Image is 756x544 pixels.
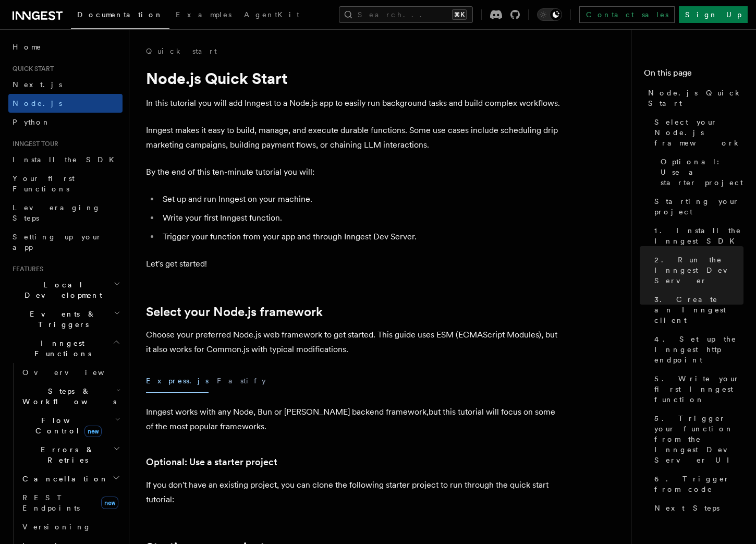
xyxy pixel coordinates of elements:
[654,373,743,405] span: 5. Write your first Inngest function
[8,140,58,148] span: Inngest tour
[18,488,123,517] a: REST Endpointsnew
[8,65,54,73] span: Quick start
[18,469,123,488] button: Cancellation
[650,290,743,330] a: 3. Create an Inngest client
[8,227,123,257] a: Setting up your app
[146,257,563,271] p: Let's get started!
[18,440,123,469] button: Errors & Retries
[537,8,562,21] button: Toggle dark mode
[8,198,123,227] a: Leveraging Steps
[146,455,277,469] a: Optional: Use a starter project
[339,6,473,23] button: Search...⌘K
[654,413,743,465] span: 5. Trigger your function from the Inngest Dev Server UI
[654,255,743,286] span: 2. Run the Inngest Dev Server
[8,150,123,169] a: Install the SDK
[654,225,743,246] span: 1. Install the Inngest SDK
[8,280,114,300] span: Local Development
[13,118,51,126] span: Python
[22,523,91,531] span: Versioning
[13,155,120,164] span: Install the SDK
[160,211,563,225] li: Write your first Inngest function.
[654,503,720,513] span: Next Steps
[679,6,748,23] a: Sign Up
[8,309,114,330] span: Events & Triggers
[160,192,563,207] li: Set up and run Inngest on your machine.
[650,330,743,369] a: 4. Set up the Inngest http endpoint
[22,493,80,512] span: REST Endpoints
[8,113,123,131] a: Python
[13,203,101,222] span: Leveraging Steps
[8,169,123,198] a: Your first Functions
[77,10,163,19] span: Documentation
[238,3,306,28] a: AgentKit
[650,192,743,221] a: Starting your project
[146,69,563,88] h1: Node.js Quick Start
[169,3,238,28] a: Examples
[654,196,743,217] span: Starting your project
[13,80,62,89] span: Next.js
[18,474,108,484] span: Cancellation
[18,363,123,382] a: Overview
[8,334,123,363] button: Inngest Functions
[8,305,123,334] button: Events & Triggers
[18,411,123,440] button: Flow Controlnew
[18,386,116,407] span: Steps & Workflows
[146,46,217,56] a: Quick start
[8,338,113,359] span: Inngest Functions
[650,469,743,499] a: 6. Trigger from code
[146,165,563,179] p: By the end of this ten-minute tutorial you will:
[71,3,169,29] a: Documentation
[146,478,563,507] p: If you don't have an existing project, you can clone the following starter project to run through...
[146,123,563,152] p: Inngest makes it easy to build, manage, and execute durable functions. Some use cases include sch...
[146,369,209,393] button: Express.js
[644,67,743,83] h4: On this page
[18,415,115,436] span: Flow Control
[650,409,743,469] a: 5. Trigger your function from the Inngest Dev Server UI
[654,334,743,365] span: 4. Set up the Inngest http endpoint
[648,88,743,108] span: Node.js Quick Start
[146,305,323,319] a: Select your Node.js framework
[13,174,75,193] span: Your first Functions
[84,426,102,437] span: new
[654,117,743,148] span: Select your Node.js framework
[8,265,43,273] span: Features
[176,10,231,19] span: Examples
[452,9,467,20] kbd: ⌘K
[22,368,130,377] span: Overview
[146,405,563,434] p: Inngest works with any Node, Bun or [PERSON_NAME] backend framework,but this tutorial will focus ...
[650,369,743,409] a: 5. Write your first Inngest function
[579,6,675,23] a: Contact sales
[650,250,743,290] a: 2. Run the Inngest Dev Server
[160,229,563,244] li: Trigger your function from your app and through Inngest Dev Server.
[8,38,123,56] a: Home
[8,94,123,113] a: Node.js
[18,444,113,465] span: Errors & Retries
[244,10,299,19] span: AgentKit
[146,328,563,357] p: Choose your preferred Node.js web framework to get started. This guide uses ESM (ECMAScript Modul...
[8,275,123,305] button: Local Development
[656,152,743,192] a: Optional: Use a starter project
[654,474,743,494] span: 6. Trigger from code
[661,156,743,188] span: Optional: Use a starter project
[13,99,62,107] span: Node.js
[146,96,563,111] p: In this tutorial you will add Inngest to a Node.js app to easily run background tasks and build c...
[654,294,743,325] span: 3. Create an Inngest client
[644,83,743,113] a: Node.js Quick Start
[101,497,118,509] span: new
[650,113,743,152] a: Select your Node.js framework
[650,499,743,517] a: Next Steps
[650,221,743,250] a: 1. Install the Inngest SDK
[13,233,102,251] span: Setting up your app
[18,517,123,536] a: Versioning
[217,369,266,393] button: Fastify
[13,42,42,52] span: Home
[8,75,123,94] a: Next.js
[18,382,123,411] button: Steps & Workflows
